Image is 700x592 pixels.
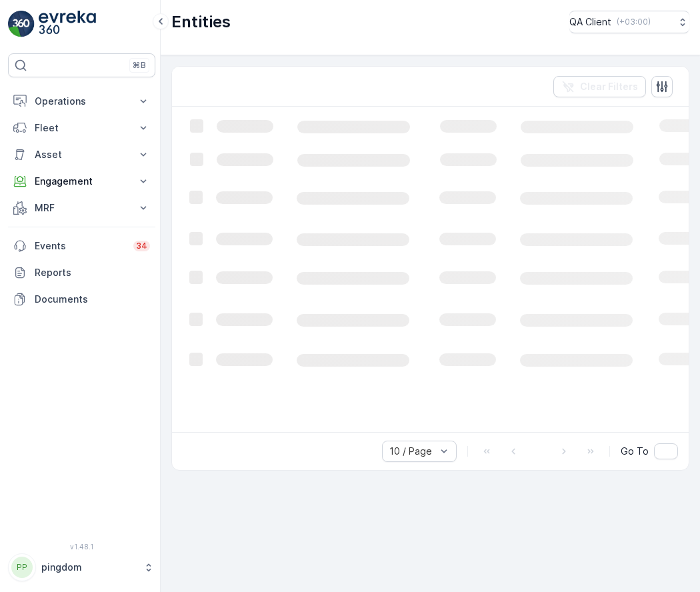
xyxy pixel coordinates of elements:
span: Go To [621,445,649,458]
button: Engagement [8,168,155,195]
p: Asset [35,148,129,161]
p: Documents [35,293,150,306]
span: v 1.48.1 [8,543,155,551]
a: Events34 [8,233,155,259]
button: Clear Filters [553,76,646,97]
p: Events [35,239,125,253]
button: QA Client(+03:00) [569,11,689,33]
p: ⌘B [133,60,146,71]
p: Operations [35,95,129,108]
p: MRF [35,201,129,215]
img: logo [8,11,35,37]
p: ( +03:00 ) [617,17,651,27]
p: Reports [35,266,150,279]
a: Reports [8,259,155,286]
p: Fleet [35,121,129,135]
button: PPpingdom [8,553,155,581]
p: Clear Filters [580,80,638,93]
div: PP [11,557,33,578]
button: MRF [8,195,155,221]
p: QA Client [569,15,611,29]
img: logo_light-DOdMpM7g.png [39,11,96,37]
p: 34 [136,241,147,251]
p: Engagement [35,175,129,188]
p: Entities [171,11,231,33]
a: Documents [8,286,155,313]
button: Operations [8,88,155,115]
button: Fleet [8,115,155,141]
button: Asset [8,141,155,168]
p: pingdom [41,561,137,574]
